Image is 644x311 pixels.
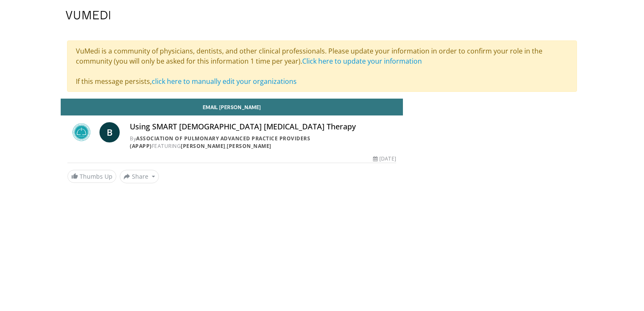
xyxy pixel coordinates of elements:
a: [PERSON_NAME] [181,142,225,150]
a: Click here to update your information [302,56,422,66]
h4: Using SMART [DEMOGRAPHIC_DATA] [MEDICAL_DATA] Therapy [130,122,396,131]
div: VuMedi is a community of physicians, dentists, and other clinical professionals. Please update yo... [67,40,577,92]
div: [DATE] [373,155,396,163]
a: click here to manually edit your organizations [152,77,297,86]
div: By FEATURING , [130,135,396,150]
img: Association of Pulmonary Advanced Practice Providers (APAPP) [67,122,96,142]
a: Association of Pulmonary Advanced Practice Providers (APAPP) [130,135,310,150]
img: VuMedi Logo [66,11,110,19]
a: Thumbs Up [67,170,116,183]
button: Share [120,170,159,183]
a: B [99,122,120,142]
a: Email [PERSON_NAME] [61,99,403,115]
a: [PERSON_NAME] [227,142,271,150]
